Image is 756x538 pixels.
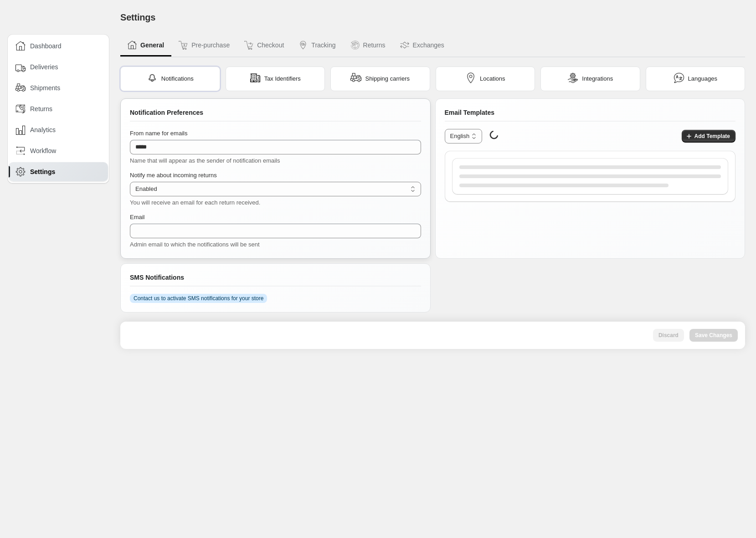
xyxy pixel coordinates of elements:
span: Shipments [30,83,60,92]
span: From name for emails [130,130,187,137]
span: Deliveries [30,62,58,72]
span: Notifications [161,74,194,83]
span: Email [130,214,145,220]
img: Exchanges icon [400,41,409,50]
span: Analytics [30,125,56,134]
span: Settings [30,167,55,176]
img: Returns icon [350,41,360,50]
span: Add Template [694,133,730,140]
div: Notification Preferences [130,108,421,122]
span: Returns [30,104,52,113]
span: Notify me about incoming returns [130,172,217,179]
span: Settings [120,12,155,22]
span: Locations [480,74,505,83]
img: General icon [128,41,137,50]
span: Admin email to which the notifications will be sent [130,241,260,248]
button: Add Template [682,130,735,143]
button: Tracking [291,35,343,56]
span: You will receive an email for each return received. [130,199,260,206]
span: Tax Identifiers [264,74,301,83]
span: Workflow [30,146,56,155]
img: Checkout icon [244,41,253,50]
span: Languages [688,74,717,83]
span: Shipping carriers [365,74,410,83]
img: Pre-purchase icon [179,41,188,50]
button: General [120,35,171,56]
button: Checkout [237,35,291,56]
div: SMS Notifications [130,273,421,287]
div: Email Templates [445,108,736,122]
img: Tracking icon [298,41,308,50]
span: Integrations [582,74,613,83]
button: Exchanges [393,35,452,56]
button: Pre-purchase [171,35,237,56]
span: Name that will appear as the sender of notification emails [130,157,280,164]
button: Returns [343,35,393,56]
span: Contact us to activate SMS notifications for your store [134,295,263,302]
span: Dashboard [30,41,62,51]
